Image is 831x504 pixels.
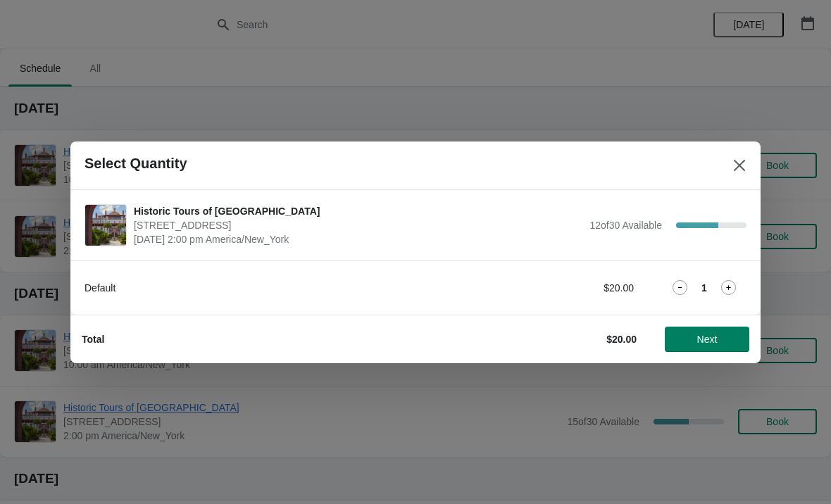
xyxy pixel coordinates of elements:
[134,232,582,246] span: [DATE] 2:00 pm America/New_York
[606,334,637,345] strong: $20.00
[85,281,475,295] div: Default
[85,156,187,172] h2: Select Quantity
[697,334,718,345] span: Next
[701,281,707,295] strong: 1
[665,327,749,352] button: Next
[134,218,582,232] span: [STREET_ADDRESS]
[504,281,634,295] div: $20.00
[589,220,662,231] span: 12 of 30 Available
[727,153,752,178] button: Close
[82,334,104,345] strong: Total
[134,204,582,218] span: Historic Tours of [GEOGRAPHIC_DATA]
[85,205,126,246] img: Historic Tours of Flagler College | 74 King Street, St. Augustine, FL, USA | October 7 | 2:00 pm ...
